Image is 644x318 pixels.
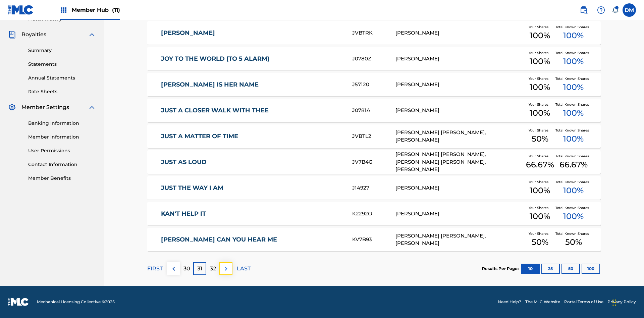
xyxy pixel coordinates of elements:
[530,184,550,197] span: 100 %
[352,236,395,244] div: KV7B93
[352,81,395,89] div: J57120
[161,29,343,37] a: [PERSON_NAME]
[352,184,395,192] div: J14927
[161,132,343,140] a: JUST A MATTER OF TIME
[582,264,600,274] button: 100
[623,3,636,17] div: User Menu
[526,159,554,171] span: 66.67 %
[555,50,592,55] span: Total Known Shares
[237,265,251,273] p: LAST
[612,7,619,13] div: Notifications
[8,5,34,15] img: MLC Logo
[561,264,580,274] button: 50
[112,7,120,13] span: (11)
[395,232,525,247] div: [PERSON_NAME] [PERSON_NAME], [PERSON_NAME]
[607,299,636,305] a: Privacy Policy
[161,81,343,89] a: [PERSON_NAME] IS HER NAME
[222,265,230,273] img: right
[28,147,96,154] a: User Permissions
[529,154,551,159] span: Your Shares
[594,3,608,17] div: Help
[352,132,395,140] div: JVBTL2
[8,103,16,111] img: Member Settings
[395,81,525,89] div: [PERSON_NAME]
[529,24,551,30] span: Your Shares
[529,231,551,236] span: Your Shares
[529,179,551,184] span: Your Shares
[352,29,395,37] div: JVBTRK
[161,55,343,63] a: JOY TO THE WORLD (TO 5 ALARM)
[183,265,190,273] p: 30
[555,231,592,236] span: Total Known Shares
[8,31,16,39] img: Royalties
[197,265,202,273] p: 31
[530,107,550,119] span: 100 %
[530,55,550,67] span: 100 %
[60,6,68,14] img: Top Rightsholders
[563,55,584,67] span: 100 %
[529,76,551,81] span: Your Shares
[555,205,592,210] span: Total Known Shares
[28,61,96,68] a: Statements
[161,107,343,114] a: JUST A CLOSER WALK WITH THEE
[147,265,163,273] p: FIRST
[563,107,584,119] span: 100 %
[559,159,588,171] span: 66.67 %
[37,299,115,305] span: Mechanical Licensing Collective © 2025
[482,266,520,272] p: Results Per Page:
[555,76,592,81] span: Total Known Shares
[395,29,525,37] div: [PERSON_NAME]
[555,154,592,159] span: Total Known Shares
[352,210,395,218] div: K2292O
[555,102,592,107] span: Total Known Shares
[28,161,96,168] a: Contact Information
[563,81,584,93] span: 100 %
[352,158,395,166] div: JV7B4G
[28,120,96,127] a: Banking Information
[161,210,343,218] a: KAN'T HELP IT
[565,236,582,248] span: 50 %
[580,6,588,14] img: search
[563,210,584,222] span: 100 %
[530,30,550,42] span: 100 %
[577,3,590,17] a: Public Search
[525,299,560,305] a: The MLC Website
[88,103,96,111] img: expand
[28,175,96,182] a: Member Benefits
[352,107,395,114] div: J0781A
[395,129,525,144] div: [PERSON_NAME] [PERSON_NAME], [PERSON_NAME]
[532,133,548,145] span: 50 %
[529,205,551,210] span: Your Shares
[170,265,178,273] img: left
[161,236,343,244] a: [PERSON_NAME] CAN YOU HEAR ME
[610,286,644,318] iframe: Chat Widget
[597,6,605,14] img: help
[28,134,96,141] a: Member Information
[395,107,525,114] div: [PERSON_NAME]
[564,299,603,305] a: Portal Terms of Use
[563,30,584,42] span: 100 %
[555,179,592,184] span: Total Known Shares
[210,265,216,273] p: 32
[529,128,551,133] span: Your Shares
[161,158,343,166] a: JUST AS LOUD
[395,55,525,63] div: [PERSON_NAME]
[21,103,69,111] span: Member Settings
[88,31,96,39] img: expand
[521,264,540,274] button: 10
[21,31,46,39] span: Royalties
[563,184,584,197] span: 100 %
[529,50,551,55] span: Your Shares
[555,128,592,133] span: Total Known Shares
[530,210,550,222] span: 100 %
[395,184,525,192] div: [PERSON_NAME]
[612,293,616,313] div: Drag
[498,299,521,305] a: Need Help?
[541,264,560,274] button: 25
[395,210,525,218] div: [PERSON_NAME]
[352,55,395,63] div: J0780Z
[530,81,550,93] span: 100 %
[28,88,96,95] a: Rate Sheets
[8,298,29,306] img: logo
